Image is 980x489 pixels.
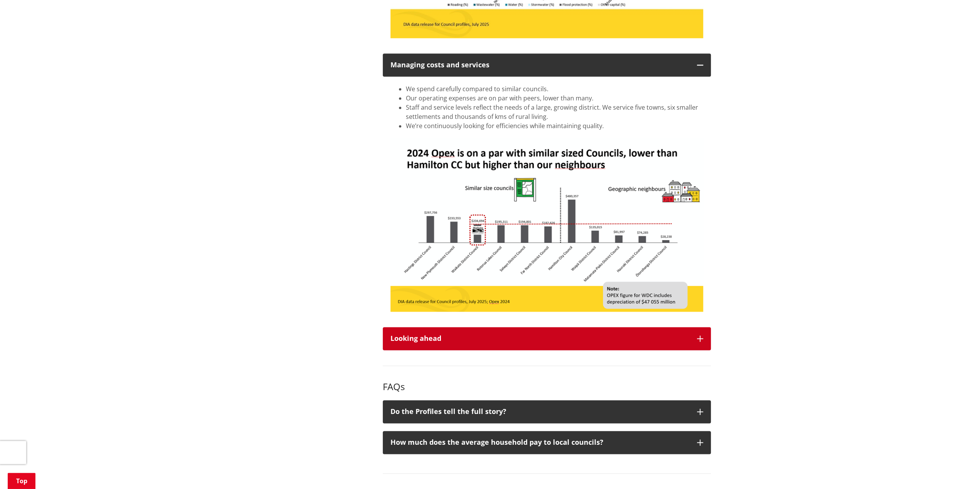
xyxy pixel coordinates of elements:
[390,439,689,446] div: How much does the average household pay to local councils?
[383,431,711,454] button: How much does the average household pay to local councils?
[406,93,703,103] li: Our operating expenses are on par with peers, lower than many.
[383,400,711,423] button: Do the Profiles tell the full story?
[406,103,703,121] li: Staff and service levels reflect the needs of a large, growing district. We service five towns, s...
[8,473,35,489] a: Top
[406,121,703,130] li: We’re continuously looking for efficiencies while maintaining quality.
[383,53,711,77] button: Managing costs and services
[383,327,711,350] button: Looking ahead
[383,381,711,392] h3: FAQs
[945,457,972,484] iframe: Messenger Launcher
[390,61,689,69] div: Managing costs and services
[390,335,689,342] div: Looking ahead
[390,138,703,312] img: WDC Opex 2024
[390,408,689,416] div: Do the Profiles tell the full story?
[406,84,703,93] li: We spend carefully compared to similar councils.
